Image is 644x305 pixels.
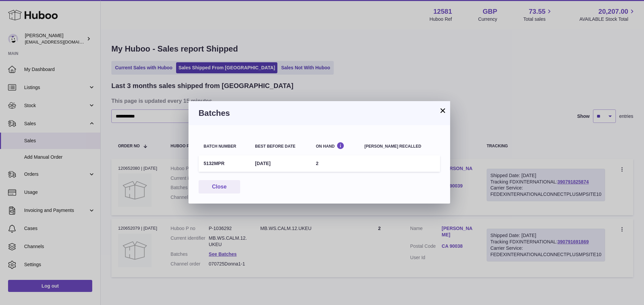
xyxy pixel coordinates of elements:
div: [PERSON_NAME] recalled [365,144,435,149]
div: Best before date [255,144,306,149]
div: Batch number [204,144,245,149]
div: On Hand [316,142,355,148]
h3: Batches [199,108,440,119]
td: 5132MPR [199,155,250,172]
td: 2 [311,155,360,172]
button: × [439,106,447,115]
td: [DATE] [250,155,311,172]
button: Close [199,180,240,194]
